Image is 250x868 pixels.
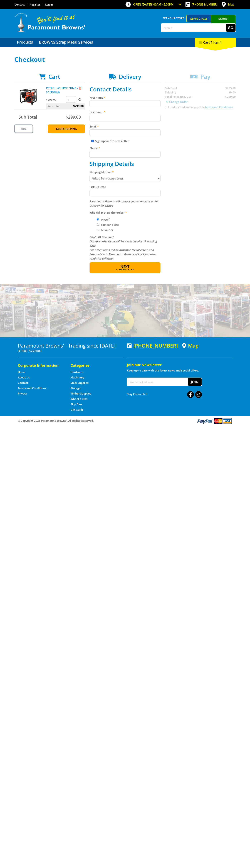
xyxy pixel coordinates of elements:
[71,363,116,368] h5: Categories
[18,392,27,395] a: Go to the Privacy page
[90,210,160,215] label: Who will pick up the order?
[71,397,87,401] a: Go to the Wheelie Bins page
[14,13,86,32] img: Paramount Browns'
[127,390,202,398] div: Stay Connected
[226,24,236,32] button: Go
[90,175,160,182] select: Please select a shipping method.
[195,38,236,47] div: Cart
[46,97,65,102] p: $299.00
[100,216,111,223] label: Myself
[18,86,39,107] img: PETROL VOLUME PUMP - 3" (75MM)
[90,129,160,136] input: Please enter your email address.
[97,223,99,226] input: Please select who will pick up the order.
[127,378,188,386] input: Your email address
[14,56,236,63] h1: Checkout
[100,222,120,228] label: Someone Else
[14,124,33,133] a: Print
[14,3,25,6] a: Go to the Contact page
[133,3,174,6] span: OPEN [DATE]
[18,376,30,379] a: Go to the About Us page
[119,73,141,80] span: Delivery
[90,110,160,114] label: Last name
[46,86,78,94] a: PETROL VOLUME PUMP - 3" (75MM)
[18,348,123,353] p: [STREET_ADDRESS]
[19,114,37,120] span: Sub Total
[45,3,53,6] a: Log in
[90,151,160,158] input: Please enter your telephone number.
[79,86,81,90] a: Remove from cart
[127,362,232,367] h5: Join our Newsletter
[71,376,84,379] a: Go to the Machinery page
[90,170,160,174] label: Shipping Method
[90,124,160,129] label: Email
[188,378,202,386] button: Join
[18,381,28,385] a: Go to the Contact page
[46,103,85,109] p: Item total:
[90,185,160,189] label: Pick Up Date
[71,386,80,390] a: Go to the Storage page
[211,15,236,29] a: Mount [PERSON_NAME]
[120,264,129,269] span: Next
[210,40,221,44] span: (1 item)
[71,392,91,395] a: Go to the Timber Supplies page
[30,3,40,6] a: Go to the registration page
[90,160,160,167] h2: Shipping Details
[14,418,236,424] div: ® Copyright 2025 Paramount Browns'. All Rights Reserved.
[66,114,81,120] span: $299.00
[90,86,160,93] h2: Contact Details
[73,103,84,109] span: $299.00
[151,3,174,6] span: 8:00am - 5:00pm
[36,38,96,47] a: Go to the BROWNS Scrap Metal Services page
[100,227,114,233] label: A Courier
[90,262,160,273] button: Next Confirm order
[161,15,186,21] span: Set your store
[18,363,63,368] h5: Corporate Information
[182,343,199,349] a: View a map of Gepps Cross location
[186,15,211,22] a: Gepps Cross
[71,381,88,385] a: Go to the Steel Supplies page
[97,229,99,231] input: Please select who will pick up the order.
[71,402,82,406] a: Go to the Skip Bins page
[97,268,153,271] span: Confirm order
[71,370,83,374] a: Go to the Hardware page
[90,235,157,260] em: Photo ID Required. Non-preorder items will be available after 5 working days Pre-order items will...
[197,418,232,424] img: PayPal, Mastercard, Visa accepted
[14,38,36,47] a: Go to the Products page
[127,368,232,373] p: Keep up to date with the latest news and special offers.
[90,199,158,207] em: Paramount Browns will contact you when your order is ready for pickup
[48,124,85,133] a: Keep Shopping
[90,146,160,150] label: Phone
[18,343,123,348] h3: Paramount Browns' - Trading since [DATE]
[95,139,129,143] label: Sign up for the newsletter
[97,218,99,221] input: Please select who will pick up the order.
[161,24,226,32] input: Search
[90,95,160,100] label: First name
[127,343,178,348] div: [PHONE_NUMBER]
[18,386,46,390] a: Go to the Terms and Conditions page
[90,115,160,121] input: Please enter your last name.
[18,370,26,374] a: Go to the Home page
[90,101,160,107] input: Please enter your first name.
[71,408,83,411] a: Go to the Gift Cards page
[48,73,60,80] span: Cart
[90,190,160,196] input: Please select a pick up date.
